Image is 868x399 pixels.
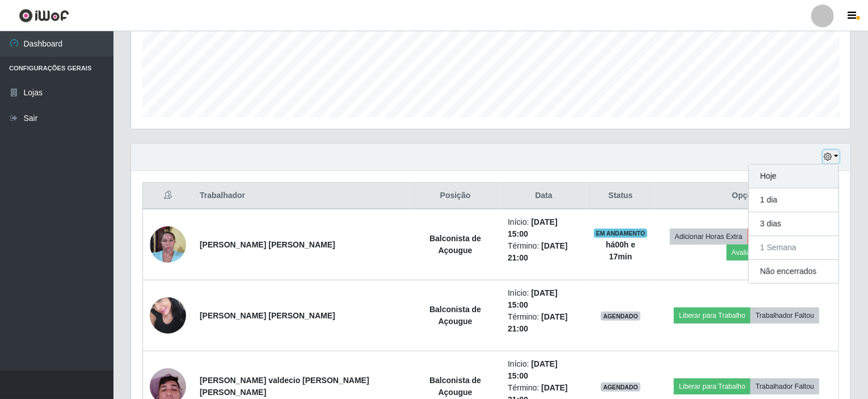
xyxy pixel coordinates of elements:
[508,358,580,382] li: Início:
[674,379,751,394] button: Liberar para Trabalho
[587,183,655,209] th: Status
[429,305,481,326] strong: Balconista de Açougue
[674,308,751,324] button: Liberar para Trabalho
[150,220,186,268] img: 1757016131222.jpeg
[508,216,580,240] li: Início:
[429,376,481,397] strong: Balconista de Açougue
[601,383,641,392] span: AGENDADO
[200,240,335,249] strong: [PERSON_NAME] [PERSON_NAME]
[410,183,501,209] th: Posição
[749,212,838,236] button: 3 dias
[748,229,824,245] button: Forçar Encerramento
[749,260,838,283] button: Não encerrados
[200,376,369,397] strong: [PERSON_NAME] valdecio [PERSON_NAME] [PERSON_NAME]
[508,217,558,238] time: [DATE] 15:00
[508,287,580,311] li: Início:
[727,245,767,261] button: Avaliação
[508,359,558,380] time: [DATE] 15:00
[508,240,580,264] li: Término:
[606,240,635,261] strong: há 00 h e 17 min
[594,229,648,238] span: EM ANDAMENTO
[749,188,838,212] button: 1 dia
[150,291,186,339] img: 1746197830896.jpeg
[19,9,69,23] img: CoreUI Logo
[200,311,335,320] strong: [PERSON_NAME] [PERSON_NAME]
[670,229,748,245] button: Adicionar Horas Extra
[501,183,587,209] th: Data
[508,288,558,309] time: [DATE] 15:00
[508,311,580,335] li: Término:
[193,183,410,209] th: Trabalhador
[749,236,838,260] button: 1 Semana
[601,312,641,321] span: AGENDADO
[751,379,819,394] button: Trabalhador Faltou
[429,234,481,255] strong: Balconista de Açougue
[655,183,838,209] th: Opções
[751,308,819,324] button: Trabalhador Faltou
[749,165,838,188] button: Hoje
